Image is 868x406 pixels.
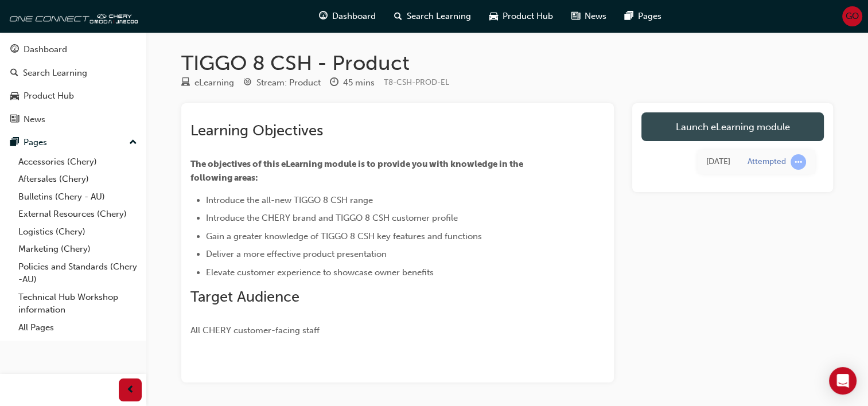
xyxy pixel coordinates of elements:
[10,91,19,101] span: car-icon
[24,136,47,149] div: Pages
[14,153,142,171] a: Accessories (Chery)
[842,6,862,26] button: GO
[256,76,321,89] div: Stream: Product
[706,155,730,169] div: Tue Aug 05 2025 10:24:24 GMT+1000 (Australian Eastern Standard Time)
[616,5,671,28] a: pages-iconPages
[585,10,606,23] span: News
[5,39,142,60] a: Dashboard
[190,159,525,183] span: The objectives of this eLearning module is to provide you with knowledge in the following areas:
[24,89,74,103] div: Product Hub
[14,319,142,337] a: All Pages
[206,267,434,278] span: Elevate customer experience to showcase owner benefits
[206,213,458,223] span: Introduce the CHERY brand and TIGGO 8 CSH customer profile
[181,78,190,88] span: learningResourceType_ELEARNING-icon
[190,325,320,335] span: All CHERY customer-facing staff
[206,195,373,205] span: Introduce the all-new TIGGO 8 CSH range
[14,258,142,288] a: Policies and Standards (Chery -AU)
[14,188,142,206] a: Bulletins (Chery - AU)
[14,205,142,223] a: External Resources (Chery)
[14,170,142,188] a: Aftersales (Chery)
[319,9,328,24] span: guage-icon
[571,9,580,24] span: news-icon
[330,76,375,90] div: Duration
[330,78,338,88] span: clock-icon
[748,157,786,167] div: Attempted
[562,5,616,28] a: news-iconNews
[126,383,135,397] span: prev-icon
[343,76,375,89] div: 45 mins
[23,67,87,80] div: Search Learning
[10,45,19,55] span: guage-icon
[129,135,137,150] span: up-icon
[14,223,142,241] a: Logistics (Chery)
[503,10,553,23] span: Product Hub
[243,78,252,88] span: target-icon
[846,10,859,23] span: GO
[194,76,234,89] div: eLearning
[14,288,142,319] a: Technical Hub Workshop information
[791,154,806,170] span: learningRecordVerb_ATTEMPT-icon
[829,367,857,395] div: Open Intercom Messenger
[24,113,45,126] div: News
[181,50,833,76] h1: TIGGO 8 CSH - Product
[5,37,142,132] button: DashboardSearch LearningProduct HubNews
[6,5,138,28] img: oneconnect
[5,63,142,84] a: Search Learning
[641,112,824,141] a: Launch eLearning module
[5,109,142,130] a: News
[243,76,321,90] div: Stream
[10,138,19,148] span: pages-icon
[480,5,562,28] a: car-iconProduct Hub
[181,76,234,90] div: Type
[206,249,387,259] span: Deliver a more effective product presentation
[394,9,402,24] span: search-icon
[190,122,323,139] span: Learning Objectives
[407,10,471,23] span: Search Learning
[5,85,142,107] a: Product Hub
[5,132,142,153] button: Pages
[384,77,449,87] span: Learning resource code
[638,10,661,23] span: Pages
[206,231,482,241] span: Gain a greater knowledge of TIGGO 8 CSH key features and functions
[332,10,376,23] span: Dashboard
[385,5,480,28] a: search-iconSearch Learning
[489,9,498,24] span: car-icon
[10,115,19,125] span: news-icon
[10,68,18,79] span: search-icon
[14,240,142,258] a: Marketing (Chery)
[625,9,633,24] span: pages-icon
[190,288,299,306] span: Target Audience
[24,43,67,56] div: Dashboard
[310,5,385,28] a: guage-iconDashboard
